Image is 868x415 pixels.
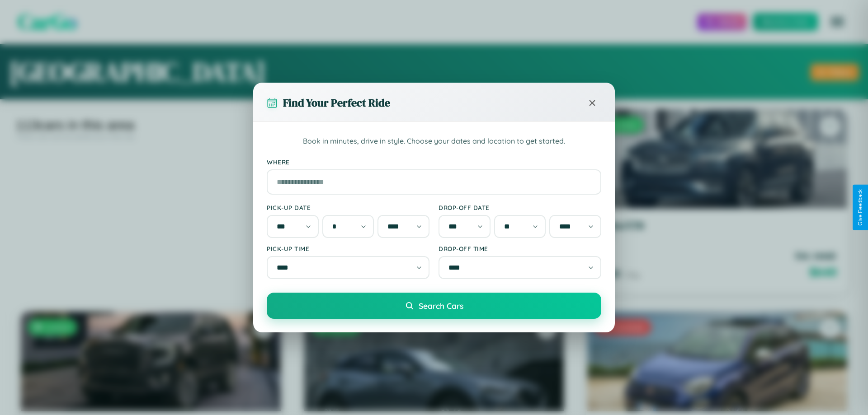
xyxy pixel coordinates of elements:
button: Search Cars [267,293,601,319]
p: Book in minutes, drive in style. Choose your dates and location to get started. [267,135,601,147]
span: Search Cars [419,301,463,311]
h3: Find Your Perfect Ride [283,95,390,110]
label: Where [267,158,601,166]
label: Pick-up Date [267,204,429,211]
label: Drop-off Date [439,204,601,211]
label: Drop-off Time [439,245,601,252]
label: Pick-up Time [267,245,429,252]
